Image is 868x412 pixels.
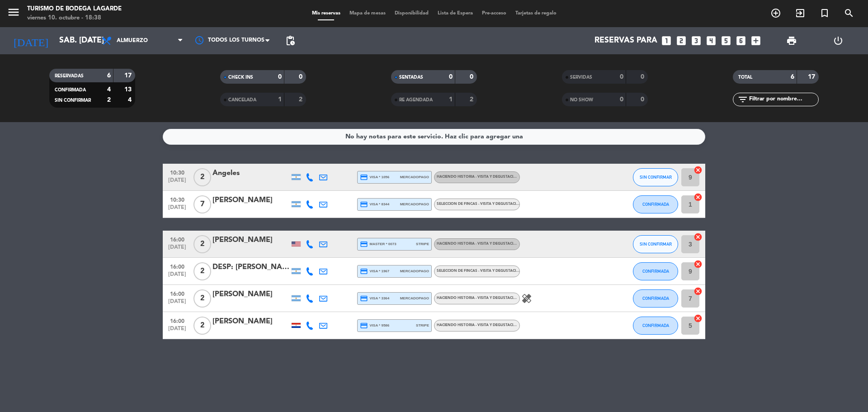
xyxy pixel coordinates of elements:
[390,11,433,16] span: Disponibilidad
[299,74,304,80] strong: 0
[705,35,717,47] i: looks_4
[228,75,253,80] span: CHECK INS
[770,8,781,19] i: add_circle_outline
[212,194,289,206] div: [PERSON_NAME]
[84,35,95,46] i: arrow_drop_down
[737,94,748,105] i: filter_list
[521,293,532,304] i: healing
[633,317,678,335] button: CONFIRMADA
[166,167,189,177] span: 10:30
[449,96,453,103] strong: 1
[7,5,20,22] button: menu
[570,98,593,102] span: NO SHOW
[437,242,555,246] span: HACIENDO HISTORIA - visita y degustación - Idioma: Español
[228,98,256,102] span: CANCELADA
[299,96,304,103] strong: 2
[360,322,389,330] span: visa * 9586
[400,174,429,180] span: mercadopago
[437,175,555,179] span: HACIENDO HISTORIA - visita y degustación - Idioma: Español
[166,204,189,215] span: [DATE]
[107,97,111,103] strong: 2
[570,75,592,80] span: SERVIDAS
[360,200,389,208] span: visa * 8344
[642,323,669,328] span: CONFIRMADA
[166,244,189,255] span: [DATE]
[642,202,669,207] span: CONFIRMADA
[819,8,830,19] i: turned_in_not
[620,96,623,103] strong: 0
[166,326,189,336] span: [DATE]
[633,195,678,213] button: CONFIRMADA
[844,8,854,19] i: search
[278,96,282,103] strong: 1
[400,268,429,274] span: mercadopago
[720,35,732,47] i: looks_5
[27,5,122,14] div: Turismo de Bodega Lagarde
[360,200,368,208] i: credit_card
[400,295,429,301] span: mercadopago
[416,241,429,247] span: stripe
[55,88,86,92] span: CONFIRMADA
[360,173,389,181] span: visa * 1056
[360,240,368,248] i: credit_card
[360,294,368,303] i: credit_card
[511,11,561,16] span: Tarjetas de regalo
[437,269,558,273] span: SELECCION DE FINCAS - Visita y degustación - Idioma: Español
[360,240,396,248] span: master * 0073
[633,168,678,186] button: SIN CONFIRMAR
[166,177,189,188] span: [DATE]
[117,38,148,44] span: Almuerzo
[693,287,703,296] i: cancel
[815,27,861,54] div: LOG OUT
[278,74,282,80] strong: 0
[193,235,211,253] span: 2
[437,202,558,206] span: SELECCION DE FINCAS - Visita y degustación - Idioma: Español
[360,294,389,303] span: visa * 3364
[833,35,844,46] i: power_settings_new
[795,8,806,19] i: exit_to_app
[693,193,703,202] i: cancel
[748,95,818,104] input: Filtrar por nombre...
[735,35,747,47] i: looks_6
[285,35,296,46] span: pending_actions
[212,316,289,327] div: [PERSON_NAME]
[449,74,453,80] strong: 0
[166,315,189,326] span: 16:00
[470,96,475,103] strong: 2
[400,201,429,207] span: mercadopago
[360,173,368,181] i: credit_card
[124,86,133,93] strong: 13
[360,267,389,275] span: visa * 1967
[166,261,189,271] span: 16:00
[166,298,189,309] span: [DATE]
[212,167,289,179] div: Angeles
[693,314,703,323] i: cancel
[193,262,211,280] span: 2
[27,14,122,23] div: viernes 10. octubre - 18:38
[640,242,672,246] span: SIN CONFIRMAR
[360,267,368,275] i: credit_card
[55,74,84,78] span: RESERVADAS
[55,98,91,103] span: SIN CONFIRMAR
[786,35,797,46] span: print
[738,75,752,80] span: TOTAL
[660,35,672,47] i: looks_one
[212,261,289,273] div: DESP: [PERSON_NAME] X2
[433,11,477,16] span: Lista de Espera
[437,323,555,327] span: HACIENDO HISTORIA - visita y degustación - Idioma: Español
[633,235,678,253] button: SIN CONFIRMAR
[7,5,20,19] i: menu
[642,269,669,274] span: CONFIRMADA
[437,296,555,300] span: HACIENDO HISTORIA - visita y degustación - Idioma: Español
[107,86,111,93] strong: 4
[693,260,703,269] i: cancel
[594,36,657,45] span: Reservas para
[633,289,678,308] button: CONFIRMADA
[166,234,189,244] span: 16:00
[620,74,623,80] strong: 0
[345,132,523,142] div: No hay notas para este servicio. Haz clic para agregar una
[641,74,646,80] strong: 0
[7,31,55,51] i: [DATE]
[399,98,433,102] span: RE AGENDADA
[470,74,475,80] strong: 0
